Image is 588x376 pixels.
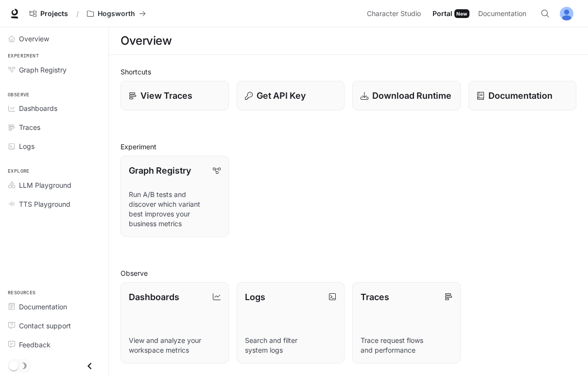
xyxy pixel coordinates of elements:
a: Logs [4,138,104,155]
a: Dashboards [4,100,104,117]
p: Traces [361,290,389,304]
p: Graph Registry [129,164,191,177]
span: Graph Registry [19,65,67,75]
span: Logs [19,141,35,151]
img: User avatar [560,7,573,20]
p: Hogsworth [98,10,135,18]
a: Download Runtime [352,81,461,110]
a: Graph RegistryRun A/B tests and discover which variant best improves your business metrics [121,156,229,237]
span: Character Studio [367,8,421,20]
button: Get API Key [237,81,345,110]
button: Open Command Menu [536,4,555,23]
div: New [454,9,469,18]
a: TTS Playground [4,196,104,213]
button: User avatar [557,4,576,23]
span: Dashboards [19,103,57,113]
span: Overview [19,34,49,44]
span: Contact support [19,321,71,331]
a: Character Studio [363,4,428,23]
button: Close drawer [79,356,101,376]
h2: Observe [121,268,576,278]
a: Documentation [474,4,534,23]
span: Portal [432,8,452,20]
div: / [72,9,83,19]
a: Overview [4,30,104,47]
span: Feedback [19,340,51,350]
p: Trace request flows and performance [361,336,452,355]
a: Documentation [468,81,577,110]
a: Graph Registry [4,61,104,78]
a: TracesTrace request flows and performance [352,282,461,363]
span: Dark mode toggle [9,360,18,371]
a: DashboardsView and analyze your workspace metrics [121,282,229,363]
span: Traces [19,122,40,132]
a: Contact support [4,317,104,334]
span: Documentation [19,302,67,312]
span: Projects [40,10,68,18]
h2: Shortcuts [121,67,576,77]
h2: Experiment [121,142,576,152]
p: Dashboards [129,290,179,304]
p: View and analyze your workspace metrics [129,336,221,355]
a: LLM Playground [4,177,104,194]
span: Documentation [478,8,526,20]
span: LLM Playground [19,180,71,190]
a: PortalNew [429,4,473,23]
p: View Traces [140,89,192,102]
a: Feedback [4,336,104,353]
p: Search and filter system logs [245,336,337,355]
p: Documentation [488,89,553,102]
a: Traces [4,119,104,136]
span: TTS Playground [19,199,70,209]
a: LogsSearch and filter system logs [237,282,345,363]
a: View Traces [121,81,229,110]
p: Get API Key [257,89,306,102]
a: Go to projects [25,4,72,23]
h1: Overview [121,31,172,51]
a: Documentation [4,298,104,315]
p: Download Runtime [372,89,451,102]
p: Logs [245,290,265,304]
button: All workspaces [83,4,150,23]
p: Run A/B tests and discover which variant best improves your business metrics [129,190,221,229]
